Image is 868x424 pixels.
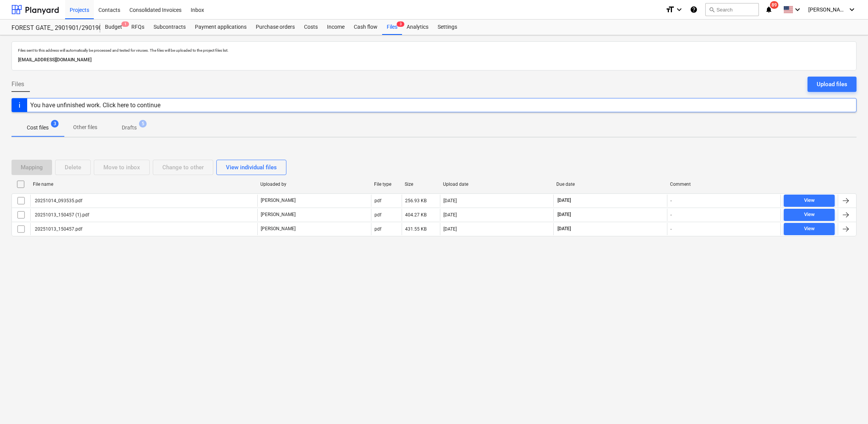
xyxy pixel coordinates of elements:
button: Search [705,3,759,16]
div: File name [33,182,254,187]
a: Income [322,20,349,35]
a: Subcontracts [149,20,190,35]
span: 89 [770,1,778,9]
div: pdf [374,198,381,203]
div: View [804,224,815,233]
span: [DATE] [557,226,572,232]
span: [DATE] [557,211,572,218]
div: 256.93 KB [405,198,427,203]
div: [DATE] [443,198,457,203]
span: 1 [121,21,129,27]
p: [PERSON_NAME] [261,197,296,204]
p: Other files [73,123,97,131]
div: View [804,210,815,219]
div: You have unfinished work. Click here to continue [30,101,160,109]
button: View [784,223,835,235]
i: keyboard_arrow_down [793,5,802,14]
div: View individual files [226,162,277,172]
div: - [670,198,672,203]
div: File type [374,182,399,187]
span: 3 [397,21,404,27]
a: Files3 [382,20,402,35]
a: Analytics [402,20,433,35]
i: Knowledge base [690,5,698,14]
button: View [784,209,835,221]
p: Cost files [27,124,49,132]
i: keyboard_arrow_down [847,5,857,14]
i: keyboard_arrow_down [675,5,684,14]
i: notifications [765,5,773,14]
div: Files [382,20,402,35]
div: Budget [100,20,127,35]
p: [PERSON_NAME] [261,226,296,232]
div: - [670,212,672,218]
div: 431.55 KB [405,226,427,232]
a: RFQs [127,20,149,35]
span: [PERSON_NAME] [808,7,847,13]
button: View [784,195,835,207]
a: Budget1 [100,20,127,35]
div: Upload date [443,182,551,187]
span: 3 [51,120,59,128]
div: [DATE] [443,212,457,218]
div: pdf [374,212,381,218]
div: [DATE] [443,226,457,232]
a: Costs [299,20,322,35]
div: 404.27 KB [405,212,427,218]
a: Purchase orders [251,20,299,35]
a: Cash flow [349,20,382,35]
div: Uploaded by [260,182,368,187]
p: [EMAIL_ADDRESS][DOMAIN_NAME] [18,56,850,64]
button: View individual files [216,160,286,175]
i: format_size [665,5,675,14]
div: pdf [374,226,381,232]
div: 20251013_150457.pdf [34,226,82,232]
div: Due date [556,182,664,187]
div: View [804,196,815,205]
div: 20251013_150457 (1).pdf [34,212,89,218]
div: Comment [670,182,778,187]
div: FOREST GATE_ 2901901/2901902/2901903 [11,24,91,32]
span: 5 [139,120,147,128]
div: Size [405,182,437,187]
div: - [670,226,672,232]
span: [DATE] [557,197,572,204]
div: 20251014_093535.pdf [34,198,82,203]
iframe: Chat Widget [830,387,868,424]
a: Payment applications [190,20,251,35]
p: [PERSON_NAME] [261,211,296,218]
div: Upload files [817,79,847,89]
button: Upload files [808,77,857,92]
span: search [709,7,715,13]
p: Files sent to this address will automatically be processed and tested for viruses. The files will... [18,48,850,53]
a: Settings [433,20,462,35]
span: Files [11,80,24,89]
p: Drafts [122,124,137,132]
